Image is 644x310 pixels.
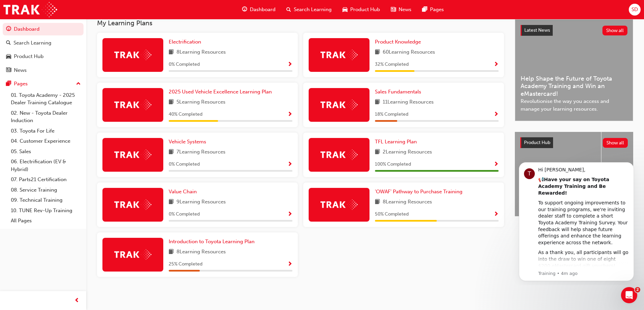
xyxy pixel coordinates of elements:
img: Trak [114,199,151,210]
button: Show all [603,138,628,148]
span: book-icon [169,98,174,107]
a: 02. New - Toyota Dealer Induction [8,108,84,126]
span: search-icon [286,5,291,14]
span: 50 % Completed [375,210,409,218]
span: guage-icon [242,5,247,14]
a: Latest NewsShow allHelp Shape the Future of Toyota Academy Training and Win an eMastercard!Revolu... [515,19,633,121]
span: book-icon [169,198,174,206]
span: guage-icon [6,26,11,32]
span: book-icon [375,48,380,57]
span: Vehicle Systems [169,139,206,145]
img: Trak [320,199,358,210]
a: car-iconProduct Hub [337,3,385,17]
span: TFL Learning Plan [375,139,417,145]
a: Sales Fundamentals [375,88,424,96]
button: Pages [3,78,84,90]
div: News [14,66,27,74]
span: 0 % Completed [169,210,200,218]
span: 0 % Completed [169,161,200,168]
span: search-icon [6,40,11,46]
div: Product Hub [14,53,44,60]
img: Trak [320,100,358,110]
a: Product Hub [3,50,84,63]
span: Electrification [169,39,201,45]
a: 'OWAF' Pathway to Purchase Training [375,188,465,196]
span: 100 % Completed [375,161,411,168]
h3: My Learning Plans [97,19,504,27]
span: book-icon [375,198,380,206]
a: 09. Technical Training [8,195,84,205]
span: book-icon [169,248,174,256]
a: 08. Service Training [8,185,84,195]
span: 40 % Completed [169,111,202,118]
a: guage-iconDashboard [237,3,281,17]
span: Show Progress [287,62,292,68]
span: 2 [635,287,640,292]
a: search-iconSearch Learning [281,3,337,17]
a: 07. Parts21 Certification [8,174,84,185]
a: Product HubShow all [520,137,628,148]
button: Show Progress [494,110,499,119]
a: pages-iconPages [417,3,449,17]
span: 8 Learning Resources [176,48,226,57]
a: All Pages [8,216,84,226]
button: Show Progress [287,160,292,169]
a: Value Chain [169,188,199,196]
span: news-icon [391,5,396,14]
span: 'OWAF' Pathway to Purchase Training [375,189,462,195]
a: Electrification [169,38,204,46]
span: Latest News [524,27,550,33]
span: book-icon [169,148,174,157]
span: Show Progress [287,261,292,267]
span: 0 % Completed [169,61,200,68]
a: 01. Toyota Academy - 2025 Dealer Training Catalogue [8,90,84,108]
button: Show Progress [287,60,292,69]
span: 60 Learning Resources [383,48,435,57]
span: up-icon [76,80,81,88]
span: book-icon [169,48,174,57]
button: Show Progress [287,210,292,219]
span: Show Progress [287,162,292,168]
img: Trak [114,100,151,110]
a: Vehicle Systems [169,138,209,146]
span: Show Progress [494,162,499,168]
span: book-icon [375,98,380,107]
span: car-icon [342,5,348,14]
a: 04. Customer Experience [8,136,84,146]
span: Pages [430,6,444,13]
span: news-icon [6,67,11,74]
span: Dashboard [250,6,276,13]
span: Product Knowledge [375,39,421,45]
a: 05. Sales [8,146,84,157]
span: SD [631,6,638,13]
span: Product Hub [524,140,550,145]
span: 18 % Completed [375,111,408,118]
button: Show all [602,26,628,35]
span: 5 Learning Resources [176,98,225,107]
span: Show Progress [287,112,292,118]
span: 25 % Completed [169,260,202,268]
button: Show Progress [494,60,499,69]
a: 10. TUNE Rev-Up Training [8,205,84,216]
span: 2025 Used Vehicle Excellence Learning Plan [169,89,272,95]
button: Show Progress [494,160,499,169]
a: TFL Learning Plan [375,138,420,146]
span: Product Hub [350,6,380,13]
a: Latest NewsShow all [521,25,627,36]
img: Trak [320,50,358,60]
span: prev-icon [74,297,79,305]
button: SD [629,4,641,16]
a: Dashboard [3,23,84,35]
a: news-iconNews [385,3,417,17]
span: pages-icon [422,5,427,14]
span: book-icon [375,148,380,157]
span: 11 Learning Resources [383,98,434,107]
span: Show Progress [494,112,499,118]
button: DashboardSearch LearningProduct HubNews [3,22,84,78]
